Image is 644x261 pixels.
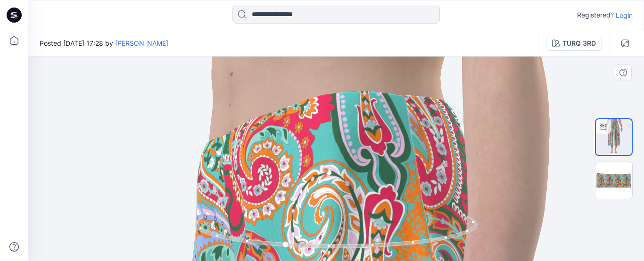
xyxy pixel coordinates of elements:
[616,10,633,20] p: Login
[40,38,168,48] span: Posted [DATE] 17:28 by
[546,36,602,51] button: TURQ 3RD
[595,162,632,199] img: RP2640 TURQ 3RD
[115,39,168,47] a: [PERSON_NAME]
[562,38,596,49] div: TURQ 3RD
[577,9,614,21] p: Registered?
[596,119,632,155] img: turntable-15-08-2025-09:38:08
